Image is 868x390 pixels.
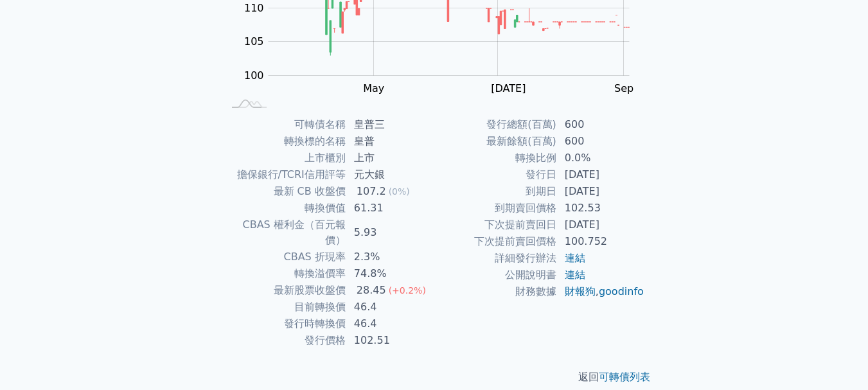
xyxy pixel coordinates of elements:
td: 46.4 [346,299,434,315]
td: 5.93 [346,217,434,249]
td: 到期賣回價格 [434,200,557,217]
iframe: Chat Widget [804,328,868,390]
tspan: [DATE] [491,82,526,94]
td: CBAS 權利金（百元報價） [224,217,346,249]
td: 詳細發行辦法 [434,250,557,267]
td: 46.4 [346,315,434,332]
td: 102.53 [557,200,645,217]
p: 返回 [208,369,660,385]
a: 連結 [565,252,585,264]
span: (0%) [389,186,410,197]
td: [DATE] [557,217,645,233]
span: (+0.2%) [389,285,426,296]
td: 上市 [346,150,434,166]
td: [DATE] [557,166,645,183]
td: 0.0% [557,150,645,166]
div: 28.45 [354,283,389,298]
a: 可轉債列表 [599,371,650,383]
td: 最新股票收盤價 [224,282,346,299]
td: 轉換價值 [224,200,346,217]
td: , [557,283,645,300]
td: 下次提前賣回日 [434,217,557,233]
td: 最新餘額(百萬) [434,133,557,150]
td: 102.51 [346,332,434,349]
tspan: 110 [244,2,264,14]
td: CBAS 折現率 [224,249,346,265]
td: 上市櫃別 [224,150,346,166]
td: 皇普 [346,133,434,150]
td: 下次提前賣回價格 [434,233,557,250]
td: 目前轉換價 [224,299,346,315]
tspan: Sep [614,82,633,94]
td: 最新 CB 收盤價 [224,183,346,200]
td: 發行價格 [224,332,346,349]
tspan: 105 [244,35,264,48]
td: 皇普三 [346,116,434,133]
td: 發行時轉換價 [224,315,346,332]
td: 可轉債名稱 [224,116,346,133]
td: 公開說明書 [434,267,557,283]
td: 轉換比例 [434,150,557,166]
div: 聊天小工具 [804,328,868,390]
td: 100.752 [557,233,645,250]
td: 發行總額(百萬) [434,116,557,133]
td: 到期日 [434,183,557,200]
td: 轉換溢價率 [224,265,346,282]
td: [DATE] [557,183,645,200]
td: 擔保銀行/TCRI信用評等 [224,166,346,183]
td: 財務數據 [434,283,557,300]
td: 元大銀 [346,166,434,183]
a: 財報狗 [565,285,596,297]
tspan: May [363,82,384,94]
a: 連結 [565,269,585,281]
a: goodinfo [599,285,644,297]
td: 2.3% [346,249,434,265]
td: 600 [557,116,645,133]
td: 轉換標的名稱 [224,133,346,150]
td: 600 [557,133,645,150]
td: 發行日 [434,166,557,183]
div: 107.2 [354,184,389,199]
td: 61.31 [346,200,434,217]
td: 74.8% [346,265,434,282]
tspan: 100 [244,69,264,82]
